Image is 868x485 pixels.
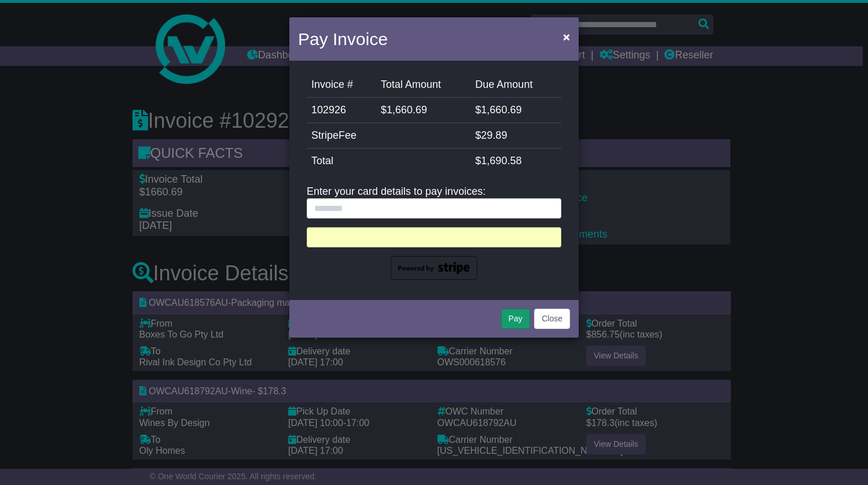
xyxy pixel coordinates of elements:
[557,25,576,49] button: Close
[470,149,561,174] td: $
[481,155,521,166] span: 1,690.58
[376,98,470,123] td: $
[481,104,521,116] span: 1,660.69
[534,309,570,329] button: Close
[481,129,507,141] span: 29.89
[307,72,376,98] td: Invoice #
[501,309,530,329] button: Pay
[298,26,388,52] h4: Pay Invoice
[307,98,376,123] td: 102926
[307,149,470,174] td: Total
[307,186,561,280] div: Enter your card details to pay invoices:
[470,98,561,123] td: $
[307,123,470,149] td: StripeFee
[376,72,470,98] td: Total Amount
[387,104,427,116] span: 1,660.69
[470,72,561,98] td: Due Amount
[470,123,561,149] td: $
[391,256,477,280] img: powered-by-stripe.png
[563,30,570,43] span: ×
[314,231,554,241] iframe: Secure card payment input frame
